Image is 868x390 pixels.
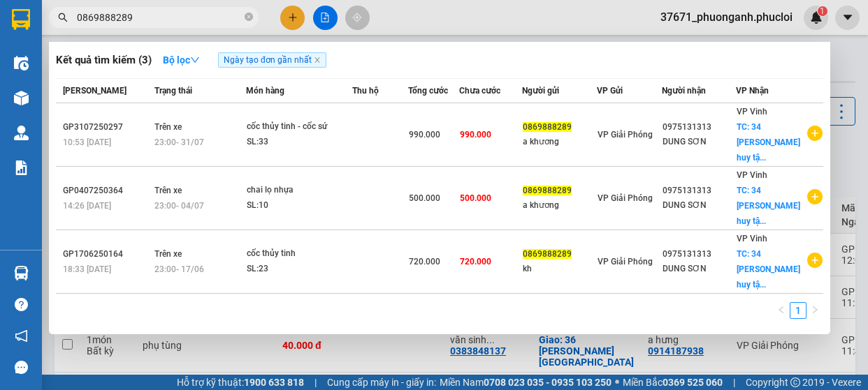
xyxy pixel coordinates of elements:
[523,122,572,132] span: 0869888289
[663,183,735,198] div: 0975131313
[523,198,595,213] div: a khương
[190,55,200,65] span: down
[773,302,790,319] button: left
[247,198,352,213] div: SL: 10
[522,86,559,96] span: Người gửi
[14,56,29,70] img: warehouse-icon
[247,246,352,262] div: cốc thủy tinh
[663,120,735,135] div: 0975131313
[14,160,29,175] img: solution-icon
[598,193,653,203] span: VP Giải Phóng
[247,262,352,277] div: SL: 23
[737,170,767,180] span: VP Vinh
[737,249,800,290] span: TC: 34 [PERSON_NAME] huy tậ...
[15,329,28,343] span: notification
[14,266,29,280] img: warehouse-icon
[737,186,800,226] span: TC: 34 [PERSON_NAME] huy tậ...
[597,86,623,96] span: VP Gửi
[14,126,29,140] img: warehouse-icon
[12,9,30,30] img: logo-vxr
[154,86,192,96] span: Trạng thái
[63,120,150,135] div: GP3107250297
[807,253,823,268] span: plus-circle
[460,257,491,267] span: 720.000
[777,306,786,314] span: left
[154,201,204,211] span: 23:00 - 04/07
[77,10,242,25] input: Tìm tên, số ĐT hoặc mã đơn
[736,86,769,96] span: VP Nhận
[523,135,595,149] div: a khương
[63,86,126,96] span: [PERSON_NAME]
[811,306,819,314] span: right
[247,119,352,135] div: cốc thủy tinh - cốc sứ
[63,264,111,274] span: 18:33 [DATE]
[806,302,823,319] li: Next Page
[154,122,182,132] span: Trên xe
[15,298,28,311] span: question-circle
[790,302,806,319] li: 1
[63,201,111,211] span: 14:26 [DATE]
[523,186,572,195] span: 0869888289
[598,257,653,267] span: VP Giải Phóng
[460,193,491,203] span: 500.000
[63,137,111,147] span: 10:53 [DATE]
[218,52,326,68] span: Ngày tạo đơn gần nhất
[790,303,806,318] a: 1
[460,130,491,140] span: 990.000
[245,11,253,24] span: close-circle
[459,86,500,96] span: Chưa cước
[773,302,790,319] li: Previous Page
[737,234,767,243] span: VP Vinh
[662,86,706,96] span: Người nhận
[523,249,572,259] span: 0869888289
[409,193,440,203] span: 500.000
[58,13,68,22] span: search
[154,186,182,195] span: Trên xe
[737,107,767,117] span: VP Vinh
[663,198,735,213] div: DUNG SƠN
[663,247,735,262] div: 0975131313
[154,249,182,259] span: Trên xe
[409,257,440,267] span: 720.000
[807,189,823,204] span: plus-circle
[152,49,211,71] button: Bộ lọcdown
[154,137,204,147] span: 23:00 - 31/07
[245,13,253,21] span: close-circle
[14,91,29,105] img: warehouse-icon
[247,135,352,150] div: SL: 33
[523,262,595,276] div: kh
[63,247,150,262] div: GP1706250164
[63,183,150,198] div: GP0407250364
[663,262,735,276] div: DUNG SƠN
[15,361,28,374] span: message
[56,53,152,68] h3: Kết quả tìm kiếm ( 3 )
[409,130,440,140] span: 990.000
[807,126,823,141] span: plus-circle
[352,86,379,96] span: Thu hộ
[663,135,735,149] div: DUNG SƠN
[163,54,200,66] strong: Bộ lọc
[806,302,823,319] button: right
[737,122,800,163] span: TC: 34 [PERSON_NAME] huy tậ...
[408,86,448,96] span: Tổng cước
[246,86,284,96] span: Món hàng
[598,130,653,140] span: VP Giải Phóng
[314,57,321,63] span: close
[247,183,352,198] div: chai lọ nhựa
[154,264,204,274] span: 23:00 - 17/06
